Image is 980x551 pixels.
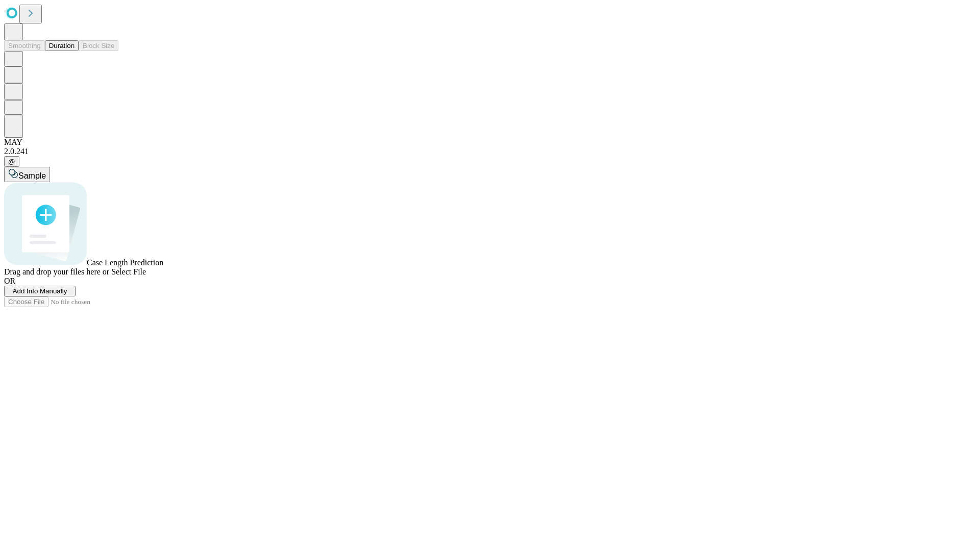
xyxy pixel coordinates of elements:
[79,40,118,51] button: Block Size
[111,267,146,276] span: Select File
[4,138,976,147] div: MAY
[8,158,15,165] span: @
[45,40,79,51] button: Duration
[4,267,109,276] span: Drag and drop your files here or
[18,171,46,180] span: Sample
[4,40,45,51] button: Smoothing
[4,167,50,182] button: Sample
[4,277,15,285] span: OR
[87,258,163,267] span: Case Length Prediction
[4,147,976,156] div: 2.0.241
[4,286,76,296] button: Add Info Manually
[13,287,67,295] span: Add Info Manually
[4,156,19,167] button: @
